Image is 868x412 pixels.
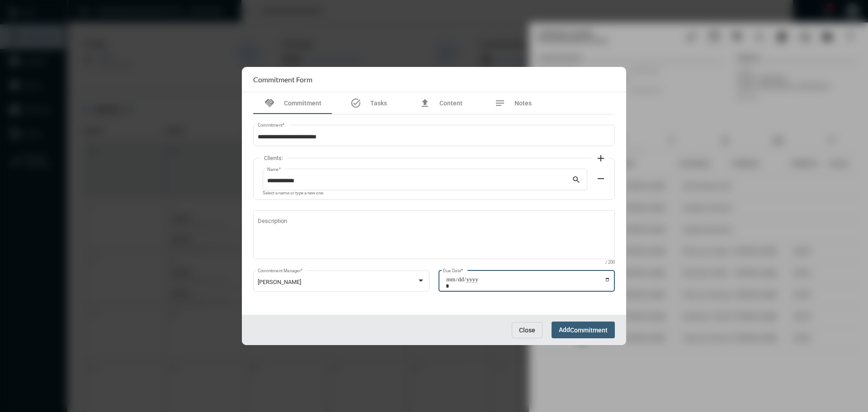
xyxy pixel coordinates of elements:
mat-icon: add [595,153,606,164]
span: Add [559,326,608,333]
button: AddCommitment [552,322,615,338]
mat-icon: file_upload [420,98,430,109]
mat-icon: search [572,175,583,186]
span: Tasks [370,99,387,107]
label: Clients: [259,155,288,161]
mat-hint: / 200 [605,260,615,265]
mat-icon: remove [595,173,606,184]
button: Close [512,322,542,338]
mat-icon: notes [495,98,505,109]
span: Content [439,99,462,107]
mat-hint: Select a name or type a new one [263,191,323,196]
mat-icon: task_alt [350,98,361,109]
span: [PERSON_NAME] [258,279,301,285]
span: Commitment [570,327,608,334]
span: Commitment [284,99,321,107]
span: Notes [514,99,532,107]
span: Close [519,327,535,334]
h2: Commitment Form [253,75,312,84]
mat-icon: handshake [264,98,275,109]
